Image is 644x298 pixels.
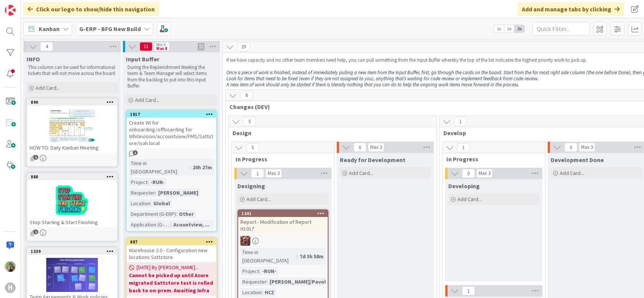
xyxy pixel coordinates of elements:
div: 1339 [27,248,117,255]
div: JK [238,236,328,246]
span: Add Card... [36,84,60,91]
a: 888Stop Starting & Start Finishing [27,173,118,241]
div: Application (G-ERP) [129,220,170,229]
span: Development Done [551,156,604,164]
img: JK [240,236,250,246]
div: Global [151,199,172,208]
div: Stop Starting & Start Finishing [27,217,117,227]
div: 888 [27,173,117,180]
div: Max 8 [156,47,167,50]
div: Max 3 [479,172,490,175]
div: -RUN- [260,267,278,275]
div: Requester [129,189,155,197]
span: : [150,199,151,208]
span: 29 [237,42,250,51]
span: : [155,189,156,197]
div: 1241 [242,211,328,216]
span: 1 [454,117,467,126]
span: Developing [448,182,480,190]
span: Add Card... [560,170,584,176]
span: Develop [443,129,638,137]
span: 1 [251,169,264,178]
div: Max 3 [268,172,280,175]
span: 1 [33,155,38,160]
span: Kanban [39,24,60,33]
div: Add and manage tabs by clicking [517,2,624,16]
p: This column can be used for informational tickets that will not move across the board [28,64,116,77]
span: 8 [240,91,253,100]
img: Visit kanbanzone.com [5,5,16,16]
div: Time in [GEOGRAPHIC_DATA] [240,248,297,265]
div: [PERSON_NAME]/Pavol... [268,278,332,286]
div: Create WI for onboarding/offboarding for Whitevision/accountview/FMS/Sattstore/isah local [127,118,216,148]
span: 11 [140,42,152,51]
div: Report - Modification of Report H1017 [238,217,328,234]
span: Ready for Development [340,156,405,164]
div: Max 3 [370,145,382,149]
em: A new item of work should only be started if there is literally nothing that you can do to help t... [226,81,519,88]
span: : [262,288,263,296]
div: 1817 [127,111,216,118]
b: G-ERP - BFG New Build [79,25,141,33]
p: During the Replenishment Meeting the team & Team Manager will select items from the backlog to pu... [127,64,215,89]
span: Input Buffer [126,55,159,63]
input: Quick Filter... [532,22,589,36]
div: Requester [240,278,267,286]
div: Time in [GEOGRAPHIC_DATA] [129,159,190,176]
div: Other [177,210,196,218]
div: 888Stop Starting & Start Finishing [27,173,117,227]
span: Add Card... [135,97,159,103]
div: H [5,282,16,293]
div: Acountview, ... [171,220,211,229]
div: HOW TO: Daily Kanban Meeting [27,143,117,153]
span: Design [232,129,427,137]
span: 5 [243,117,256,126]
div: -RUN- [149,178,166,186]
div: 887 [130,239,216,245]
div: 890 [27,99,117,106]
div: Max 3 [581,145,593,149]
span: : [190,163,191,172]
div: Location [240,288,262,296]
span: 1 [462,286,475,295]
span: 0 [564,143,577,152]
span: : [176,210,177,218]
div: Warehouse 2.0 - Configuration new locations Sattstore [127,245,216,262]
span: 0 [353,143,366,152]
div: 1241 [238,210,328,217]
span: 1x [494,25,504,33]
span: 1 [33,229,38,234]
div: 20h 27m [191,163,214,172]
div: Project [129,178,148,186]
span: : [267,278,268,286]
span: Add Card... [457,196,482,203]
div: 890HOW TO: Daily Kanban Meeting [27,99,117,153]
div: 887 [127,239,216,245]
span: In Progress [236,155,325,163]
span: 5 [246,143,259,152]
div: Min 5 [156,43,165,47]
a: 1817Create WI for onboarding/offboarding for Whitevision/accountview/FMS/Sattstore/isah localTime... [126,110,217,232]
span: Designing [237,182,265,190]
span: : [259,267,260,275]
div: 887Warehouse 2.0 - Configuration new locations Sattstore [127,239,216,262]
span: Add Card... [349,170,373,176]
div: Department (G-ERP) [129,210,176,218]
span: INFO [27,55,40,63]
span: 0 [462,169,475,178]
span: : [148,178,149,186]
div: [PERSON_NAME] [156,189,200,197]
span: [DATE] By [PERSON_NAME]... [137,264,199,271]
div: Click our logo to show/hide this navigation [23,2,159,16]
span: 1 [133,150,138,155]
span: 2x [504,25,514,33]
div: 7d 3h 58m [298,252,325,261]
b: Cannot be picked up until Azure migrated Sattstore test is rolled back to on-prem. Awaiting Infra [129,271,214,294]
div: Project [240,267,259,275]
div: 890 [31,100,117,105]
div: 1241Report - Modification of Report H1017 [238,210,328,234]
span: : [297,252,298,261]
em: Look for items that need to be fixed (even if they are not assigned to you), anything that’s wait... [226,75,539,82]
a: 890HOW TO: Daily Kanban Meeting [27,98,118,167]
div: HCZ [263,288,276,296]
